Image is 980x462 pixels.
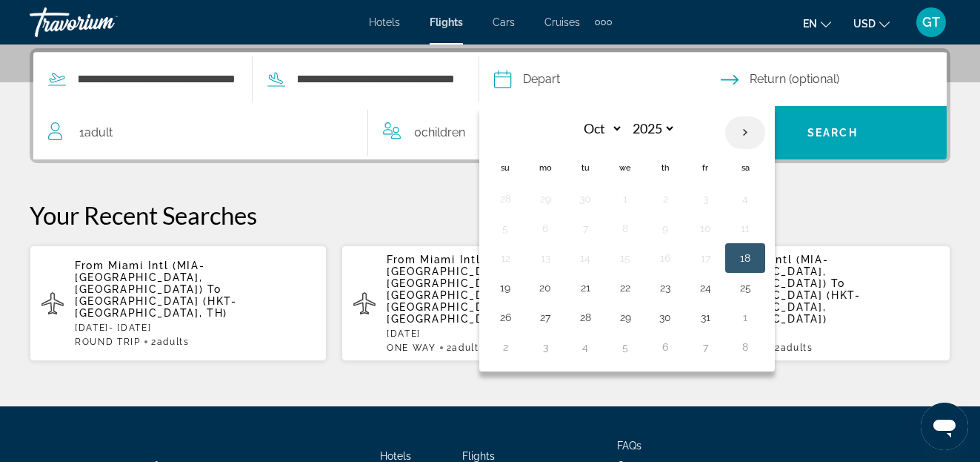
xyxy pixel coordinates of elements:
[653,248,677,268] button: Day 16
[693,277,717,298] button: Day 24
[493,248,517,268] button: Day 12
[533,337,557,357] button: Day 3
[493,218,517,239] button: Day 5
[387,254,516,289] span: Miami Intl (MIA-[GEOGRAPHIC_DATA], [GEOGRAPHIC_DATA])
[493,188,517,209] button: Day 28
[207,283,221,295] span: To
[653,218,677,239] button: Day 9
[533,218,557,239] button: Day 6
[653,337,677,357] button: Day 6
[653,245,950,362] button: From Miami Intl (MIA-[GEOGRAPHIC_DATA], [GEOGRAPHIC_DATA]) To [GEOGRAPHIC_DATA] (HKT-[GEOGRAPHIC_...
[613,218,637,239] button: Day 8
[544,16,580,28] a: Cruises
[533,307,557,328] button: Day 27
[573,248,597,268] button: Day 14
[750,69,839,90] span: Return (optional)
[75,323,315,333] p: [DATE] - [DATE]
[653,188,677,209] button: Day 2
[733,218,757,239] button: Day 11
[719,106,947,159] button: Search
[733,248,757,268] button: Day 18
[733,337,757,357] button: Day 8
[485,116,765,362] table: Left calendar grid
[803,18,817,30] span: en
[79,122,113,143] span: 1
[493,337,517,357] button: Day 2
[699,289,861,325] span: [GEOGRAPHIC_DATA] (HKT-[GEOGRAPHIC_DATA], [GEOGRAPHIC_DATA])
[533,188,557,209] button: Day 29
[414,122,465,143] span: 0
[421,125,465,139] span: Children
[733,188,757,209] button: Day 4
[921,403,968,450] iframe: Button to launch messaging window
[75,260,104,271] span: From
[831,277,844,289] span: To
[721,53,947,106] button: Select return date
[613,337,637,357] button: Day 5
[151,337,190,347] span: 2
[693,307,717,328] button: Day 31
[595,10,612,34] button: Extra navigation items
[693,188,717,209] button: Day 3
[30,3,178,42] a: Travorium
[775,343,813,353] span: 2
[807,127,858,139] span: Search
[84,125,113,139] span: Adult
[573,307,597,328] button: Day 28
[653,307,677,328] button: Day 30
[30,200,950,230] p: Your Recent Searches
[387,254,416,265] span: From
[493,307,517,328] button: Day 26
[33,106,719,159] button: Travelers: 1 adult, 0 children
[157,337,190,347] span: Adults
[613,307,637,328] button: Day 29
[369,16,400,28] a: Hotels
[387,329,627,339] p: [DATE]
[75,260,204,295] span: Miami Intl (MIA-[GEOGRAPHIC_DATA], [GEOGRAPHIC_DATA])
[733,277,757,298] button: Day 25
[725,116,765,150] button: Next month
[33,52,947,159] div: Search widget
[699,329,939,339] p: [DATE] - [DATE]
[494,53,721,106] button: Select depart date
[573,218,597,239] button: Day 7
[693,337,717,357] button: Day 7
[341,245,639,362] button: From Miami Intl (MIA-[GEOGRAPHIC_DATA], [GEOGRAPHIC_DATA]) To [GEOGRAPHIC_DATA] (SEA-[GEOGRAPHIC_...
[693,248,717,268] button: Day 17
[912,7,950,38] button: User Menu
[30,245,327,362] button: From Miami Intl (MIA-[GEOGRAPHIC_DATA], [GEOGRAPHIC_DATA]) To [GEOGRAPHIC_DATA] (HKT-[GEOGRAPHIC_...
[573,277,597,298] button: Day 21
[387,343,436,353] span: ONE WAY
[452,343,484,353] span: Adults
[733,307,757,328] button: Day 1
[627,116,676,142] select: Select year
[853,13,890,34] button: Change currency
[493,277,517,298] button: Day 19
[573,188,597,209] button: Day 30
[430,16,463,28] a: Flights
[613,277,637,298] button: Day 22
[617,440,641,452] a: FAQs
[573,337,597,357] button: Day 4
[533,277,557,298] button: Day 20
[462,450,495,462] a: Flights
[493,16,515,28] a: Cars
[380,450,411,462] a: Hotels
[533,248,557,268] button: Day 13
[803,13,831,34] button: Change language
[75,337,141,347] span: ROUND TRIP
[75,295,237,319] span: [GEOGRAPHIC_DATA] (HKT-[GEOGRAPHIC_DATA], TH)
[447,343,485,353] span: 2
[693,218,717,239] button: Day 10
[613,188,637,209] button: Day 1
[653,277,677,298] button: Day 23
[853,18,876,30] span: USD
[781,343,813,353] span: Adults
[387,289,548,325] span: [GEOGRAPHIC_DATA] (SEA-[GEOGRAPHIC_DATA], [GEOGRAPHIC_DATA])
